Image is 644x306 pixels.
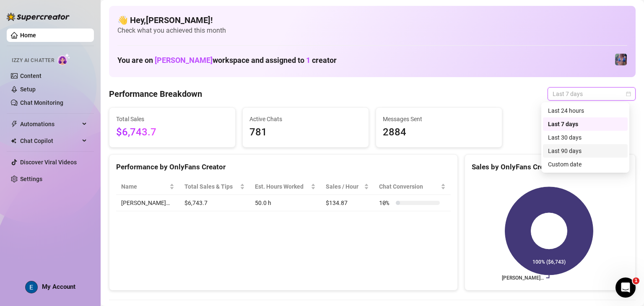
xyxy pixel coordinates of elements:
span: thunderbolt [11,121,18,127]
td: $6,743.7 [179,195,250,211]
span: 10 % [379,198,392,207]
div: Est. Hours Worked [255,182,309,191]
th: Chat Conversion [374,179,451,195]
a: Chat Monitoring [20,99,63,106]
text: [PERSON_NAME]… [502,275,544,281]
div: Last 90 days [548,146,623,156]
a: Home [20,32,36,39]
a: Discover Viral Videos [20,159,77,166]
div: Last 30 days [548,133,623,142]
span: Chat Copilot [20,134,80,148]
td: 50.0 h [250,195,321,211]
div: Last 24 hours [543,104,628,117]
div: Last 7 days [548,119,623,129]
span: Last 7 days [553,88,631,100]
td: $134.87 [321,195,374,211]
span: $6,743.7 [116,124,229,140]
a: Settings [20,176,42,182]
span: Automations [20,117,80,131]
img: Jaylie [615,54,627,65]
span: Total Sales [116,114,229,124]
span: Check what you achieved this month [117,26,627,35]
div: Last 30 days [543,131,628,144]
span: 781 [249,124,362,140]
img: logo-BBDzfeDw.svg [7,13,70,21]
div: Last 24 hours [548,106,623,115]
div: Sales by OnlyFans Creator [472,161,628,173]
h4: 👋 Hey, [PERSON_NAME] ! [117,14,627,26]
div: Custom date [548,160,623,169]
span: Sales / Hour [326,182,363,191]
td: [PERSON_NAME]… [116,195,179,211]
span: Total Sales & Tips [184,182,238,191]
img: AI Chatter [57,53,70,65]
span: Messages Sent [383,114,495,124]
span: [PERSON_NAME] [155,56,213,65]
div: Custom date [543,158,628,171]
img: ACg8ocLcPRSDFD1_FgQTWMGHesrdCMFi59PFqVtBfnK-VGsPLWuquQ=s96-c [26,281,37,293]
div: Performance by OnlyFans Creator [116,161,451,173]
div: Last 90 days [543,144,628,158]
span: 1 [633,277,639,284]
h1: You are on workspace and assigned to creator [117,56,337,65]
span: My Account [42,283,75,290]
span: calendar [626,91,631,96]
iframe: Intercom live chat [615,277,636,298]
th: Total Sales & Tips [179,179,250,195]
span: Chat Conversion [379,182,439,191]
a: Content [20,73,42,79]
span: Name [121,182,168,191]
img: Chat Copilot [11,138,16,144]
span: 2884 [383,124,495,140]
span: 1 [306,56,310,65]
h4: Performance Breakdown [109,88,202,100]
span: Izzy AI Chatter [12,57,54,65]
a: Setup [20,86,36,93]
span: Active Chats [249,114,362,124]
th: Sales / Hour [321,179,374,195]
div: Last 7 days [543,117,628,131]
th: Name [116,179,179,195]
